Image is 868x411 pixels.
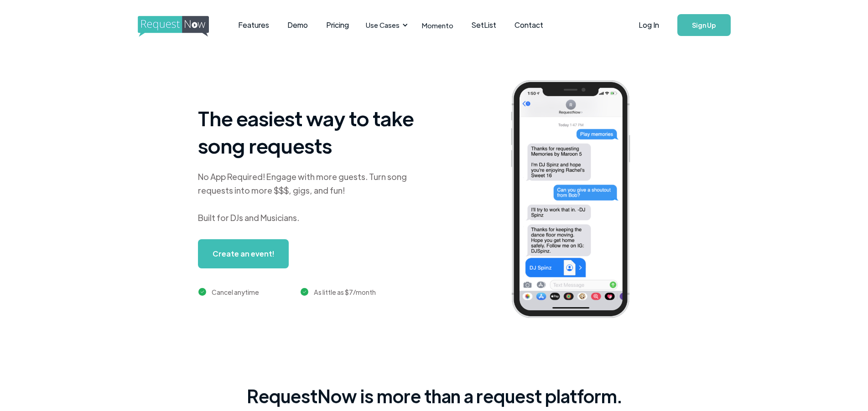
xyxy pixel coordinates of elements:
a: home [138,16,206,34]
a: Pricing [317,11,358,39]
img: green checkmark [198,288,206,296]
a: Sign Up [677,14,731,36]
div: Use Cases [360,11,411,39]
img: green checkmark [301,288,308,296]
div: Cancel anytime [212,287,259,298]
a: Create an event! [198,239,289,268]
a: Demo [278,11,317,39]
div: No App Required! Engage with more guests. Turn song requests into more $$$, gigs, and fun! Built ... [198,170,426,225]
div: Use Cases [366,20,400,30]
a: SetList [463,11,505,39]
a: Features [229,11,278,39]
img: requestnow logo [138,16,226,37]
a: Contact [505,11,552,39]
a: Log In [629,9,668,41]
img: iphone screenshot [500,74,655,328]
h1: The easiest way to take song requests [198,104,426,159]
a: Momento [413,12,463,39]
div: As little as $7/month [314,287,376,298]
